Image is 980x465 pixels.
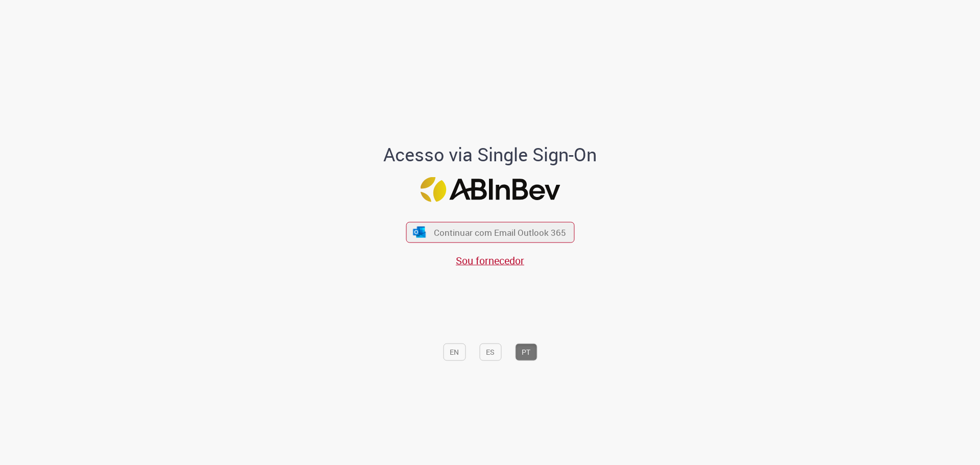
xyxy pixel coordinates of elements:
button: EN [443,343,465,360]
h1: Acesso via Single Sign-On [349,144,632,165]
span: Continuar com Email Outlook 365 [434,227,566,238]
button: ES [479,343,501,360]
a: Sou fornecedor [456,254,524,267]
button: ícone Azure/Microsoft 360 Continuar com Email Outlook 365 [406,222,574,242]
img: ícone Azure/Microsoft 360 [412,227,427,237]
button: PT [515,343,537,360]
img: Logo ABInBev [420,177,560,202]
